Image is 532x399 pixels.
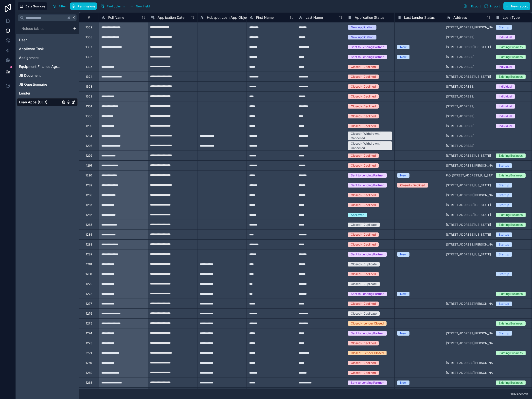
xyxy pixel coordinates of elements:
[355,15,384,20] span: Application Status
[351,193,376,197] div: Closed - Declined
[17,80,78,88] div: JB Questionnaire
[351,75,376,79] div: Closed - Declined
[351,132,389,140] div: Closed - Withdrawn / Cancelled
[351,104,376,109] div: Closed - Declined
[86,65,92,69] div: 1305
[19,100,47,105] span: Loan Apps (OLD)
[446,45,491,49] span: [STREET_ADDRESS][US_STATE]
[86,173,92,177] div: 1290
[351,361,376,365] div: Closed - Declined
[59,4,66,8] span: Filter
[25,4,45,8] span: Data Sources
[86,35,92,39] div: 1308
[17,98,78,106] div: Loan Apps (OLD)
[499,272,509,276] div: Startup
[351,371,376,375] div: Closed - Declined
[511,4,528,8] span: New record
[499,183,509,188] div: Startup
[503,15,520,20] span: Loan Type
[490,4,500,8] span: Import
[17,36,78,44] div: User
[86,322,92,325] div: 1275
[499,153,523,158] div: Existing Business
[108,15,124,20] span: Full Name
[16,23,79,108] div: scrollable content
[351,163,376,168] div: Closed - Declined
[18,2,47,10] button: Data Sources
[499,223,523,227] div: Existing Business
[351,242,376,247] div: Closed - Declined
[19,73,41,78] span: JB Document
[351,351,384,355] div: Closed - Lender Closed
[446,302,531,306] span: [STREET_ADDRESS][PERSON_NAME][US_STATE][US_STATE]
[207,15,254,20] span: Hubspot Loan App Object ID
[351,84,376,89] div: Closed - Declined
[446,35,474,39] span: [STREET_ADDRESS]
[86,331,92,335] div: 1274
[86,223,92,227] div: 1285
[499,45,523,49] div: Existing Business
[499,193,509,197] div: Startup
[351,292,384,296] div: Sent to Lending Partner
[86,25,92,29] div: 1309
[400,45,407,49] div: New
[70,2,99,10] a: Permissions
[446,173,497,177] span: P.O. [STREET_ADDRESS][US_STATE]
[499,25,509,30] div: Startup
[86,203,92,207] div: 1287
[499,124,512,128] div: Individual
[499,104,512,109] div: Individual
[86,351,92,355] div: 1271
[501,2,530,10] a: New record
[351,55,384,59] div: Sent to Lending Partner
[86,302,92,306] div: 1277
[404,15,435,20] span: Last Lender Status
[499,292,523,296] div: Existing Business
[461,2,482,10] button: Export
[86,114,92,118] div: 1300
[499,232,509,237] div: Startup
[86,75,92,79] div: 1304
[446,85,474,89] span: [STREET_ADDRESS]
[351,311,377,316] div: Closed - Duplicate
[503,2,530,10] button: New record
[17,25,71,32] button: Noloco tables
[400,252,407,257] div: New
[351,213,364,217] div: Approved
[446,203,491,207] span: [STREET_ADDRESS][US_STATE]
[86,213,92,217] div: 1286
[351,35,373,39] div: New Application
[351,45,384,49] div: Sent to Lending Partner
[351,321,384,326] div: Closed - Lender Closed
[446,371,531,375] span: [STREET_ADDRESS][PERSON_NAME][US_STATE][US_STATE]
[86,154,92,158] div: 1292
[351,114,376,118] div: Closed - Declined
[446,95,474,98] span: [STREET_ADDRESS]
[471,4,481,8] span: Export
[446,331,531,335] span: [STREET_ADDRESS][PERSON_NAME][US_STATE][US_STATE]
[446,341,531,345] span: [STREET_ADDRESS][PERSON_NAME][US_STATE][US_STATE]
[499,380,523,385] div: Existing Business
[499,173,523,178] div: Existing Business
[351,223,377,227] div: Closed - Duplicate
[17,89,78,97] div: Lender
[351,173,384,178] div: Sent to Lending Partner
[400,292,407,296] div: New
[86,292,92,296] div: 1278
[107,4,124,8] span: Find column
[83,16,95,19] div: #
[128,2,152,10] button: New field
[86,124,92,128] div: 1299
[77,4,95,8] span: Permissions
[86,282,92,286] div: 1279
[499,114,512,118] div: Individual
[17,45,78,53] div: Applicant Task
[482,2,501,10] button: Import
[351,380,384,385] div: Sent to Lending Partner
[86,164,92,168] div: 1291
[86,45,92,49] div: 1307
[499,84,512,89] div: Individual
[351,153,376,158] div: Closed - Declined
[400,55,407,59] div: New
[351,331,384,336] div: Sent to Lending Partner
